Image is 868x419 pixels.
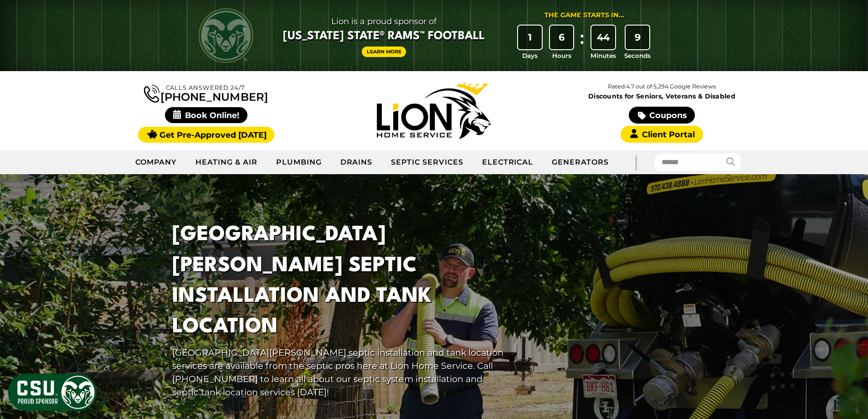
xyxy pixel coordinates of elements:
[591,26,615,49] div: 44
[543,151,618,174] a: Generators
[548,82,776,92] p: Rated 4.7 out of 5,294 Google Reviews
[144,83,268,103] a: [PHONE_NUMBER]
[473,151,543,174] a: Electrical
[624,51,651,60] span: Seconds
[172,220,504,342] h1: [GEOGRAPHIC_DATA][PERSON_NAME] Septic Installation And Tank Location
[382,151,473,174] a: Septic Services
[591,51,616,60] span: Minutes
[377,83,491,139] img: Lion Home Service
[283,29,485,44] span: [US_STATE] State® Rams™ Football
[199,8,253,63] img: CSU Rams logo
[552,51,571,60] span: Hours
[621,126,703,143] a: Client Portal
[7,372,98,412] img: CSU Sponsor Badge
[186,151,267,174] a: Heating & Air
[172,346,504,398] p: [GEOGRAPHIC_DATA][PERSON_NAME] septic installation and tank location services are available from ...
[618,150,654,174] div: |
[550,26,574,49] div: 6
[522,51,538,60] span: Days
[267,151,331,174] a: Plumbing
[362,47,406,57] a: Learn More
[626,26,649,49] div: 9
[165,107,247,123] span: Book Online!
[629,107,694,124] a: Coupons
[283,14,485,29] span: Lion is a proud sponsor of
[550,93,774,99] span: Discounts for Seniors, Veterans & Disabled
[126,151,187,174] a: Company
[138,127,274,143] a: Get Pre-Approved [DATE]
[544,10,624,21] div: The Game Starts in...
[331,151,382,174] a: Drains
[518,26,542,49] div: 1
[577,26,586,61] div: :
